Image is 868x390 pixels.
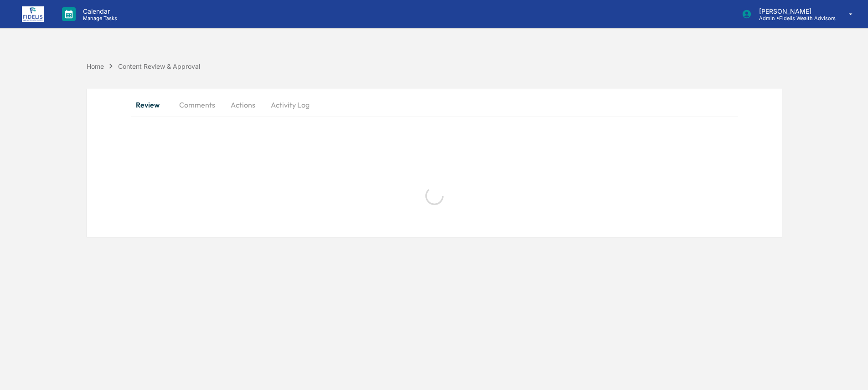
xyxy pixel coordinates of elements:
[131,94,739,116] div: secondary tabs example
[752,7,836,15] p: [PERSON_NAME]
[22,6,44,22] img: logo
[263,94,317,116] button: Activity Log
[131,94,172,116] button: Review
[76,7,122,15] p: Calendar
[118,62,200,70] div: Content Review & Approval
[752,15,836,21] p: Admin • Fidelis Wealth Advisors
[172,94,222,116] button: Comments
[222,94,263,116] button: Actions
[76,15,122,21] p: Manage Tasks
[87,62,104,70] div: Home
